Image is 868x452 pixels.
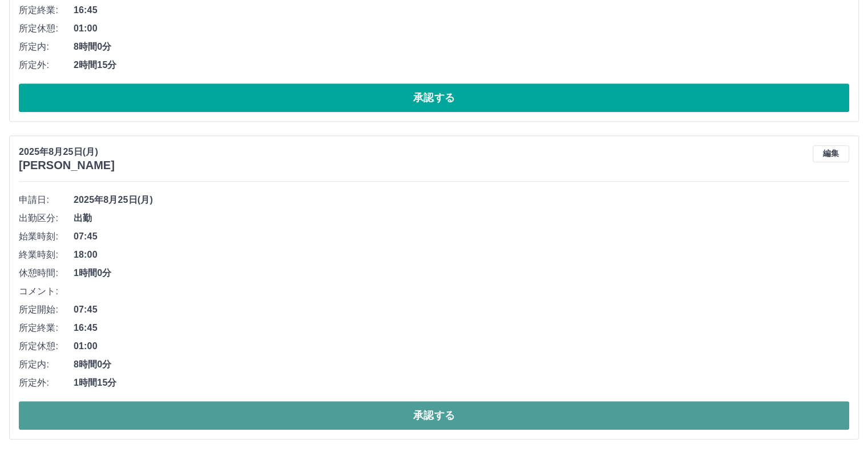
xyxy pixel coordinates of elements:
[19,230,74,243] span: 始業時刻:
[74,376,849,390] span: 1時間15分
[19,40,74,54] span: 所定内:
[19,83,849,112] button: 承認する
[74,303,849,317] span: 07:45
[19,159,115,172] h3: [PERSON_NAME]
[19,339,74,353] span: 所定休憩:
[19,358,74,371] span: 所定内:
[19,266,74,280] span: 休憩時間:
[74,211,849,225] span: 出勤
[19,22,74,35] span: 所定休憩:
[74,358,849,371] span: 8時間0分
[74,3,849,17] span: 16:45
[19,248,74,262] span: 終業時刻:
[19,211,74,225] span: 出勤区分:
[74,339,849,353] span: 01:00
[19,3,74,17] span: 所定終業:
[19,303,74,317] span: 所定開始:
[74,22,849,35] span: 01:00
[19,145,115,159] p: 2025年8月25日(月)
[813,145,849,162] button: 編集
[19,376,74,390] span: 所定外:
[74,230,849,243] span: 07:45
[74,248,849,262] span: 18:00
[19,285,74,298] span: コメント:
[74,58,849,72] span: 2時間15分
[19,58,74,72] span: 所定外:
[74,40,849,54] span: 8時間0分
[19,321,74,335] span: 所定終業:
[74,193,849,207] span: 2025年8月25日(月)
[74,266,849,280] span: 1時間0分
[74,321,849,335] span: 16:45
[19,193,74,207] span: 申請日:
[19,401,849,430] button: 承認する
